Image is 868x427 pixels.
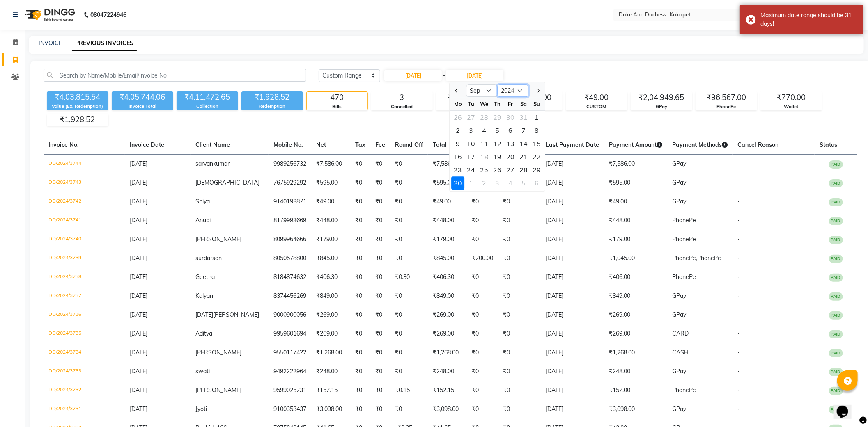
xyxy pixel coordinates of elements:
[48,141,79,148] span: Invoice No.
[44,287,125,306] td: DD/2024/3737
[355,141,365,148] span: Tax
[195,217,211,224] span: Anubi
[491,176,504,190] div: Thursday, October 3, 2024
[195,254,222,262] span: surdarsan
[504,150,517,163] div: 20
[428,211,467,230] td: ₹448.00
[350,324,370,343] td: ₹0
[350,306,370,324] td: ₹0
[350,287,370,306] td: ₹0
[390,230,428,249] td: ₹0
[467,211,498,230] td: ₹0
[269,324,311,343] td: 9959601694
[370,306,390,324] td: ₹0
[390,249,428,268] td: ₹0
[467,324,498,343] td: ₹0
[269,249,311,268] td: 8050578800
[47,114,108,126] div: ₹1,928.52
[370,249,390,268] td: ₹0
[566,103,627,110] div: CUSTOM
[433,141,447,148] span: Total
[834,394,860,419] iframe: chat widget
[375,141,385,148] span: Fee
[504,176,517,190] div: Friday, October 4, 2024
[130,330,147,337] span: [DATE]
[672,217,696,224] span: PhonePe
[428,249,467,268] td: ₹845.00
[696,92,757,103] div: ₹96,567.00
[604,306,667,324] td: ₹269.00
[517,176,530,190] div: 5
[44,211,125,230] td: DD/2024/3741
[465,124,478,137] div: 3
[504,97,517,110] div: Fr
[604,211,667,230] td: ₹448.00
[829,330,843,338] span: PAID
[90,3,126,26] b: 08047224946
[311,230,350,249] td: ₹179.00
[428,268,467,287] td: ₹406.30
[350,268,370,287] td: ₹0
[498,230,541,249] td: ₹0
[491,137,504,150] div: 12
[21,3,77,26] img: logo
[452,124,465,137] div: Monday, September 2, 2024
[466,84,498,97] select: Select month
[737,217,740,224] span: -
[672,254,697,262] span: PhonePe,
[465,111,478,124] div: 27
[370,268,390,287] td: ₹0
[311,324,350,343] td: ₹269.00
[428,324,467,343] td: ₹269.00
[39,39,62,47] a: INVOICE
[478,176,491,190] div: 2
[517,111,530,124] div: Saturday, August 31, 2024
[112,91,173,103] div: ₹4,05,744.06
[604,192,667,211] td: ₹49.00
[517,163,530,176] div: 28
[350,230,370,249] td: ₹0
[311,192,350,211] td: ₹49.00
[737,311,740,318] span: -
[452,150,465,163] div: Monday, September 16, 2024
[498,84,529,97] select: Select year
[370,211,390,230] td: ₹0
[541,324,604,343] td: [DATE]
[761,92,822,103] div: ₹770.00
[44,174,125,192] td: DD/2024/3743
[370,324,390,343] td: ₹0
[390,174,428,192] td: ₹0
[452,163,465,176] div: Monday, September 23, 2024
[498,287,541,306] td: ₹0
[372,103,432,110] div: Cancelled
[530,137,544,150] div: 15
[530,111,544,124] div: Sunday, September 1, 2024
[311,306,350,324] td: ₹269.00
[370,230,390,249] td: ₹0
[370,192,390,211] td: ₹0
[517,150,530,163] div: 21
[446,70,503,81] input: End Date
[390,306,428,324] td: ₹0
[517,150,530,163] div: Saturday, September 21, 2024
[452,137,465,150] div: 9
[465,176,478,190] div: 1
[504,137,517,150] div: 13
[517,137,530,150] div: Saturday, September 14, 2024
[517,176,530,190] div: Saturday, October 5, 2024
[478,150,491,163] div: Wednesday, September 18, 2024
[467,268,498,287] td: ₹0
[604,155,667,174] td: ₹7,586.00
[130,198,147,205] span: [DATE]
[195,160,230,167] span: sarvankumar
[737,198,740,205] span: -
[504,111,517,124] div: Friday, August 30, 2024
[478,176,491,190] div: Wednesday, October 2, 2024
[530,150,544,163] div: 22
[504,163,517,176] div: 27
[530,124,544,137] div: Sunday, September 8, 2024
[498,268,541,287] td: ₹0
[517,137,530,150] div: 14
[467,249,498,268] td: ₹200.00
[130,141,164,148] span: Invoice Date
